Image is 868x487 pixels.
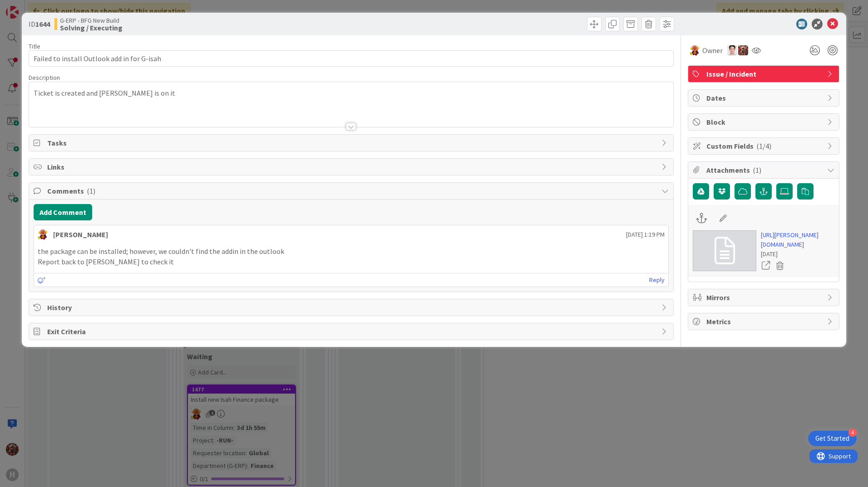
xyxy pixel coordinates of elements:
[60,17,123,24] span: G-ERP - BFG New Build
[38,257,665,267] p: Report back to [PERSON_NAME] to check it
[19,1,41,12] span: Support
[848,429,857,437] div: 4
[706,117,823,127] span: Block
[649,274,665,286] a: Reply
[706,68,823,79] span: Issue / Incident
[706,292,823,303] span: Mirrors
[53,229,108,240] div: [PERSON_NAME]
[706,141,823,151] span: Custom Fields
[815,434,849,443] div: Get Started
[34,88,669,98] p: Ticket is created and [PERSON_NAME] is on it
[753,166,761,175] span: ( 1 )
[761,260,771,272] a: Open
[87,186,95,195] span: ( 1 )
[702,45,723,56] span: Owner
[34,204,92,220] button: Add Comment
[690,45,700,56] img: LC
[808,431,857,446] div: Open Get Started checklist, remaining modules: 4
[756,141,771,151] span: ( 1/4 )
[47,302,657,313] span: History
[38,229,49,240] img: LC
[727,45,737,55] img: ll
[29,50,674,67] input: type card name here...
[706,316,823,327] span: Metrics
[706,93,823,103] span: Dates
[29,73,60,82] span: Description
[738,45,748,55] img: JK
[761,230,834,249] a: [URL][PERSON_NAME][DOMAIN_NAME]
[706,165,823,175] span: Attachments
[47,161,657,172] span: Links
[29,42,40,50] label: Title
[60,24,123,31] b: Solving / Executing
[626,230,665,239] span: [DATE] 1:19 PM
[47,326,657,337] span: Exit Criteria
[38,246,665,257] p: the package can be installed; however, we couldn't find the addin in the outlook
[29,19,50,29] span: ID
[35,19,50,29] b: 1644
[761,249,834,259] div: [DATE]
[47,137,657,148] span: Tasks
[47,185,657,196] span: Comments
